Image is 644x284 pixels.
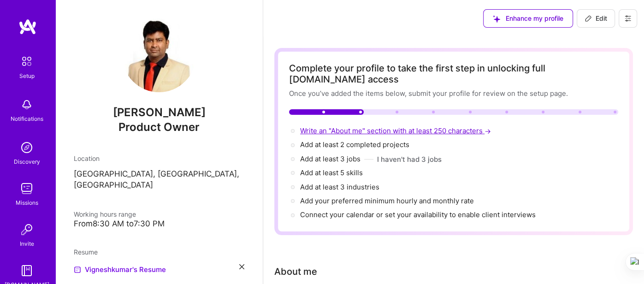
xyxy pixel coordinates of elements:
[300,168,363,177] span: Add at least 5 skills
[18,138,36,157] img: discovery
[74,266,81,273] img: Resume
[274,265,317,278] div: About me
[74,248,98,256] span: Resume
[18,179,36,198] img: teamwork
[20,239,34,248] div: Invite
[18,18,37,35] img: logo
[74,219,244,229] div: From 8:30 AM to 7:30 PM
[18,261,36,280] img: guide book
[289,63,618,85] div: Complete your profile to take the first step in unlocking full [DOMAIN_NAME] access
[19,71,35,81] div: Setup
[74,210,136,218] span: Working hours range
[74,169,244,191] p: [GEOGRAPHIC_DATA], [GEOGRAPHIC_DATA], [GEOGRAPHIC_DATA]
[300,210,536,219] span: Connect your calendar or set your availability to enable client interviews
[585,14,607,23] span: Edit
[18,95,36,114] img: bell
[14,157,40,166] div: Discovery
[577,9,615,28] button: Edit
[74,264,166,275] a: Vigneshkumar's Resume
[17,52,36,71] img: setup
[74,154,244,163] div: Location
[118,120,200,134] span: Product Owner
[11,114,43,124] div: Notifications
[377,154,442,164] button: I haven't had 3 jobs
[484,126,491,136] span: →
[300,183,379,191] span: Add at least 3 industries
[18,220,36,239] img: Invite
[300,154,360,163] span: Add at least 3 jobs
[300,196,474,205] span: Add your preferred minimum hourly and monthly rate
[483,9,573,28] button: Enhance my profile
[16,198,38,207] div: Missions
[300,126,493,135] span: Write an "About me" section with at least 250 characters
[122,18,196,92] img: User Avatar
[493,15,500,23] i: icon SuggestedTeams
[289,89,618,98] div: Once you’ve added the items below, submit your profile for review on the setup page.
[239,264,244,269] i: icon Close
[74,106,244,119] span: [PERSON_NAME]
[300,140,409,149] span: Add at least 2 completed projects
[493,14,563,23] span: Enhance my profile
